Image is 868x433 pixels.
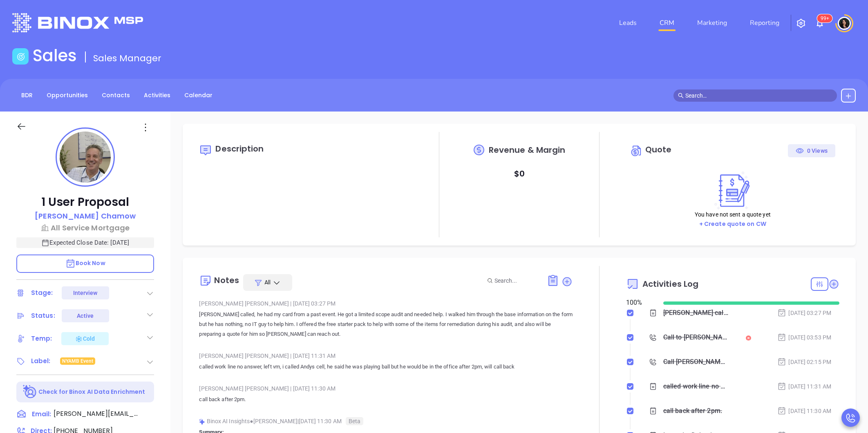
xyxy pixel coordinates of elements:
[12,13,143,32] img: logo
[199,297,573,310] div: [PERSON_NAME] [PERSON_NAME] [DATE] 03:27 PM
[75,334,95,344] div: Cold
[31,310,55,322] div: Status:
[54,409,139,419] span: [PERSON_NAME][EMAIL_ADDRESS][DOMAIN_NAME]
[838,17,851,30] img: user
[616,15,640,31] a: Leads
[199,362,573,372] p: called work line no answer, left vm, i called Andys cell, he said he was playing ball but he woul...
[42,89,93,102] a: Opportunities
[35,210,136,222] a: [PERSON_NAME] Chamow
[663,405,722,417] div: call back after 2pm.
[630,144,643,157] img: Circle dollar
[38,388,145,396] p: Check for Binox AI Data Enrichment
[65,259,105,267] span: Book Now
[694,15,730,31] a: Marketing
[215,143,264,154] span: Description
[250,418,253,424] span: ●
[663,331,728,344] div: Call to [PERSON_NAME]
[678,93,684,98] span: search
[663,380,728,393] div: called work line no answer, left vm, i called Andys cell, he said he was playing ball but he woul...
[663,307,728,319] div: [PERSON_NAME] called, he had my card from a past event. He got a limited scope audit and needed h...
[711,171,755,210] img: Create on CWSell
[514,166,525,181] p: $ 0
[97,89,135,102] a: Contacts
[199,415,573,427] div: Binox AI Insights [PERSON_NAME] | [DATE] 11:30 AM
[685,91,832,100] input: Search…
[777,406,831,415] div: [DATE] 11:30 AM
[199,350,573,362] div: [PERSON_NAME] [PERSON_NAME] [DATE] 11:31 AM
[817,14,832,22] sup: 100
[33,46,77,65] h1: Sales
[290,300,291,307] span: |
[93,52,161,65] span: Sales Manager
[264,278,271,286] span: All
[16,195,154,210] p: 1 User Proposal
[815,18,825,28] img: iconNotification
[32,409,51,420] span: Email:
[697,219,769,229] button: + Create quote on CW
[35,210,136,221] p: [PERSON_NAME] Chamow
[290,353,291,359] span: |
[645,144,672,155] span: Quote
[626,298,653,308] div: 100 %
[62,357,93,366] span: NYAMB Event
[796,144,828,157] div: 0 Views
[777,357,831,366] div: [DATE] 02:15 PM
[199,382,573,395] div: [PERSON_NAME] [PERSON_NAME] [DATE] 11:30 AM
[290,385,291,392] span: |
[663,356,728,368] div: Call [PERSON_NAME] to follow up
[77,309,94,322] div: Active
[796,18,806,28] img: iconSetting
[179,89,217,102] a: Calendar
[31,287,53,299] div: Stage:
[699,220,766,228] a: + Create quote on CW
[777,382,831,391] div: [DATE] 11:31 AM
[60,132,111,183] img: profile-user
[199,310,573,339] p: [PERSON_NAME] called, he had my card from a past event. He got a limited scope audit and needed h...
[777,308,831,317] div: [DATE] 03:27 PM
[494,276,538,285] input: Search...
[31,355,51,367] div: Label:
[139,89,175,102] a: Activities
[73,286,98,299] div: Interview
[16,222,154,233] a: All Service Mortgage
[777,333,831,342] div: [DATE] 03:53 PM
[16,89,38,102] a: BDR
[199,395,573,404] p: call back after 2pm.
[747,15,783,31] a: Reporting
[346,417,363,425] span: Beta
[489,146,566,154] span: Revenue & Margin
[23,385,37,399] img: Ai-Enrich-DaqCidB-.svg
[16,237,154,248] p: Expected Close Date: [DATE]
[214,276,239,284] div: Notes
[656,15,678,31] a: CRM
[199,419,205,425] img: svg%3e
[695,210,771,219] p: You have not sent a quote yet
[642,280,698,288] span: Activities Log
[31,333,52,345] div: Temp:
